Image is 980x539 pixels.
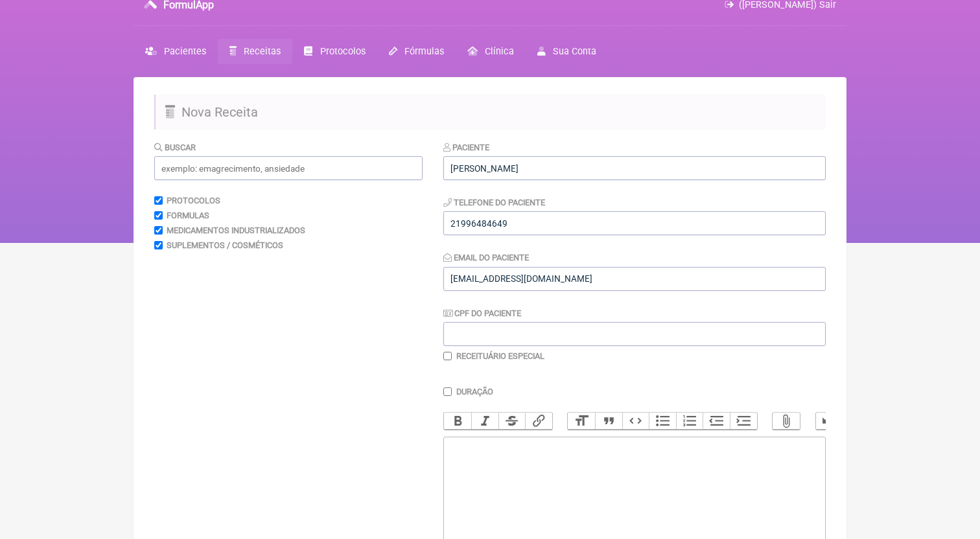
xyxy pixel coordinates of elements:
button: Heading [568,413,595,430]
button: Code [622,413,649,430]
span: Pacientes [164,46,206,57]
button: Bold [444,413,471,430]
a: Fórmulas [377,39,456,64]
button: Strikethrough [498,413,526,430]
a: Sua Conta [526,39,608,64]
button: Numbers [676,413,703,430]
button: Decrease Level [703,413,730,430]
button: Link [525,413,552,430]
label: Formulas [167,211,209,220]
span: Protocolos [320,46,366,57]
button: Bullets [649,413,676,430]
span: Fórmulas [404,46,444,57]
label: Suplementos / Cosméticos [167,240,283,250]
span: Sua Conta [553,46,596,57]
label: Paciente [443,143,489,152]
a: Receitas [218,39,292,64]
label: Buscar [154,143,196,152]
span: Receitas [244,46,281,57]
label: Receituário Especial [456,351,544,361]
label: Email do Paciente [443,253,529,262]
button: Italic [471,413,498,430]
a: Protocolos [292,39,377,64]
input: exemplo: emagrecimento, ansiedade [154,156,423,180]
label: CPF do Paciente [443,308,521,318]
label: Protocolos [167,196,220,205]
label: Medicamentos Industrializados [167,225,305,235]
span: Clínica [485,46,514,57]
h2: Nova Receita [154,95,826,130]
label: Telefone do Paciente [443,198,545,207]
button: Attach Files [773,413,800,430]
button: Quote [595,413,622,430]
a: Clínica [456,39,526,64]
label: Duração [456,387,493,396]
button: Increase Level [730,413,757,430]
a: Pacientes [134,39,218,64]
button: Undo [816,413,843,430]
